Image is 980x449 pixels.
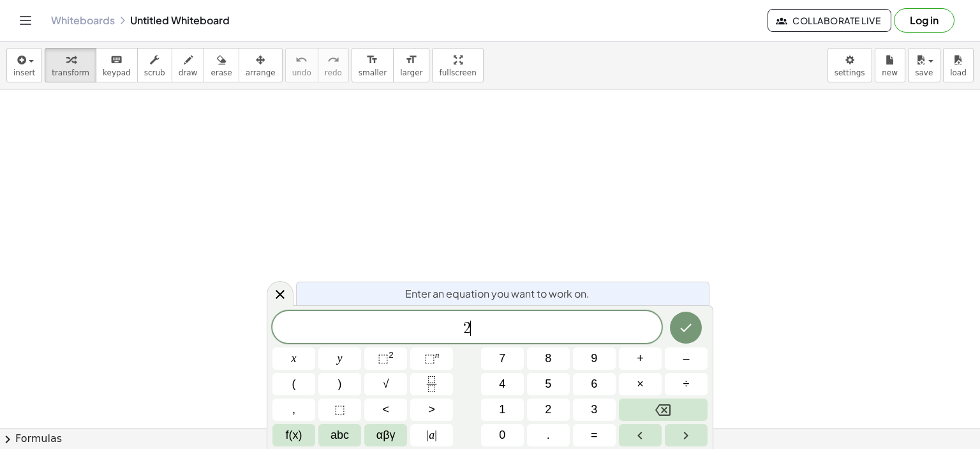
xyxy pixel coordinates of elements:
[103,68,131,77] span: keypad
[292,350,297,367] span: x
[915,68,933,77] span: save
[670,312,702,344] button: Done
[768,9,891,32] button: Collaborate Live
[427,427,437,444] span: a
[499,350,505,367] span: 7
[619,399,708,421] button: Backspace
[246,68,276,77] span: arrange
[45,48,96,82] button: transform
[435,350,440,360] sup: n
[637,350,644,367] span: +
[6,48,42,82] button: insert
[382,401,389,418] span: <
[366,52,378,68] i: format_size
[573,424,616,446] button: Equals
[13,68,35,77] span: insert
[364,347,407,370] button: Squared
[318,399,361,421] button: Placeholder
[573,347,616,370] button: 9
[338,376,342,393] span: )
[383,376,389,393] span: √
[875,48,905,82] button: new
[376,427,396,444] span: αβγ
[137,48,172,82] button: scrub
[499,376,505,393] span: 4
[338,350,343,367] span: y
[894,8,954,33] button: Log in
[428,401,435,418] span: >
[545,401,551,418] span: 2
[318,373,361,395] button: )
[591,350,597,367] span: 9
[573,399,616,421] button: 3
[527,424,570,446] button: .
[619,347,662,370] button: Plus
[410,399,453,421] button: Greater than
[882,68,898,77] span: new
[272,399,315,421] button: ,
[52,68,89,77] span: transform
[364,399,407,421] button: Less than
[439,68,476,77] span: fullscreen
[434,429,437,441] span: |
[211,68,232,77] span: erase
[318,424,361,446] button: Alphabet
[545,376,551,393] span: 5
[591,401,597,418] span: 3
[908,48,940,82] button: save
[778,15,880,26] span: Collaborate Live
[527,399,570,421] button: 2
[547,427,550,444] span: .
[835,68,865,77] span: settings
[292,68,311,77] span: undo
[481,347,524,370] button: 7
[334,401,345,418] span: ⬚
[591,376,597,393] span: 6
[286,427,302,444] span: f(x)
[943,48,974,82] button: load
[364,373,407,395] button: Square root
[318,48,349,82] button: redoredo
[665,424,708,446] button: Right arrow
[272,373,315,395] button: (
[239,48,283,82] button: arrange
[292,401,295,418] span: ,
[405,286,590,301] span: Enter an equation you want to work on.
[481,424,524,446] button: 0
[665,347,708,370] button: Minus
[619,373,662,395] button: Times
[410,424,453,446] button: Absolute value
[359,68,387,77] span: smaller
[499,427,505,444] span: 0
[15,10,36,31] button: Toggle navigation
[204,48,239,82] button: erase
[378,352,389,365] span: ⬚
[481,399,524,421] button: 1
[179,68,198,77] span: draw
[481,373,524,395] button: 4
[393,48,429,82] button: format_sizelarger
[591,427,598,444] span: =
[683,350,689,367] span: –
[51,14,115,27] a: Whiteboards
[405,52,417,68] i: format_size
[110,52,122,68] i: keyboard
[272,424,315,446] button: Functions
[318,347,361,370] button: y
[828,48,872,82] button: settings
[427,429,429,441] span: |
[389,350,394,360] sup: 2
[364,424,407,446] button: Greek alphabet
[463,321,471,336] span: 2
[172,48,205,82] button: draw
[292,376,296,393] span: (
[327,52,339,68] i: redo
[285,48,318,82] button: undoundo
[272,347,315,370] button: x
[410,373,453,395] button: Fraction
[410,347,453,370] button: Superscript
[144,68,165,77] span: scrub
[325,68,342,77] span: redo
[527,347,570,370] button: 8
